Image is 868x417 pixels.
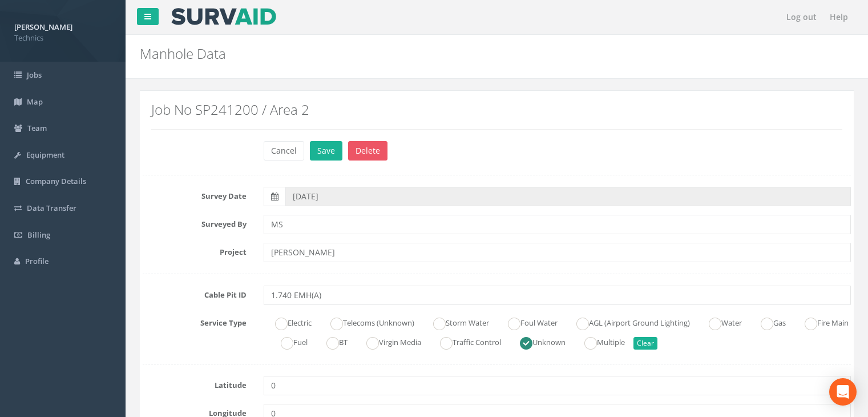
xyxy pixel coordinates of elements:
label: Water [697,314,742,330]
span: Jobs [27,70,42,80]
label: Unknown [508,333,566,350]
label: Latitude [134,376,255,391]
label: Gas [749,314,786,330]
strong: [PERSON_NAME] [14,22,72,32]
label: AGL (Airport Ground Lighting) [565,314,690,330]
span: Technics [14,33,111,43]
span: Data Transfer [27,203,76,213]
label: Storm Water [422,314,489,330]
span: Map [27,97,43,107]
label: Telecoms (Unknown) [319,314,414,330]
div: Open Intercom Messenger [829,378,857,406]
span: Equipment [26,150,64,160]
label: Service Type [134,314,255,328]
a: [PERSON_NAME] Technics [14,19,111,43]
label: Multiple [573,333,625,350]
span: Team [27,123,47,133]
label: BT [315,333,348,350]
label: Project [134,243,255,258]
label: Cable Pit ID [134,286,255,300]
label: Traffic Control [429,333,501,350]
button: Delete [348,141,387,161]
label: Fuel [269,333,308,350]
label: Fire Main [793,314,849,330]
span: Billing [27,230,50,240]
label: Surveyed By [134,215,255,230]
span: Company Details [26,176,86,186]
span: Profile [25,256,49,266]
h2: Job No SP241200 / Area 2 [151,102,842,117]
label: Foul Water [496,314,558,330]
button: Cancel [264,141,304,161]
label: Electric [264,314,312,330]
h2: Manhole Data [140,46,732,61]
label: Survey Date [134,187,255,202]
button: Clear [633,337,657,350]
label: Virgin Media [355,333,421,350]
button: Save [310,141,342,161]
